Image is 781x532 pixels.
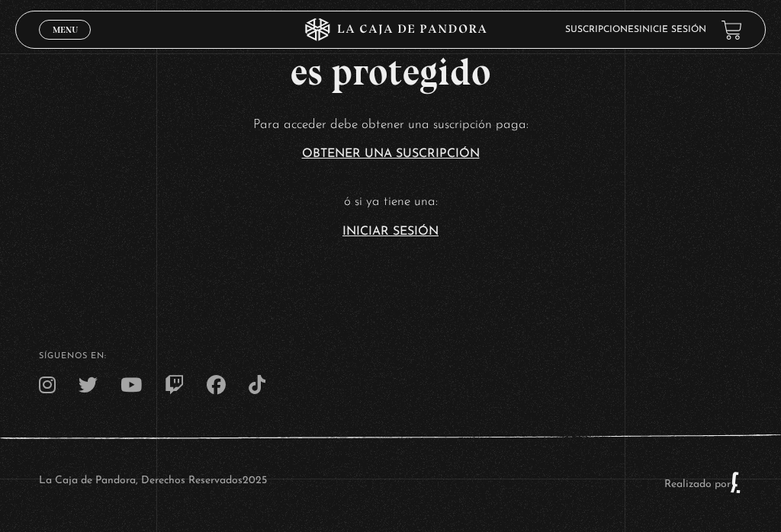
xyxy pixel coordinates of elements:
h4: SÍguenos en: [39,352,742,361]
a: Iniciar Sesión [342,226,439,238]
p: La Caja de Pandora, Derechos Reservados 2025 [39,471,267,494]
span: Menu [53,25,78,34]
a: Inicie sesión [639,25,706,34]
a: View your shopping cart [722,19,742,40]
a: Realizado por [664,479,742,490]
a: Obtener una suscripción [302,148,480,160]
span: Cerrar [47,38,83,49]
a: Suscripciones [565,25,639,34]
